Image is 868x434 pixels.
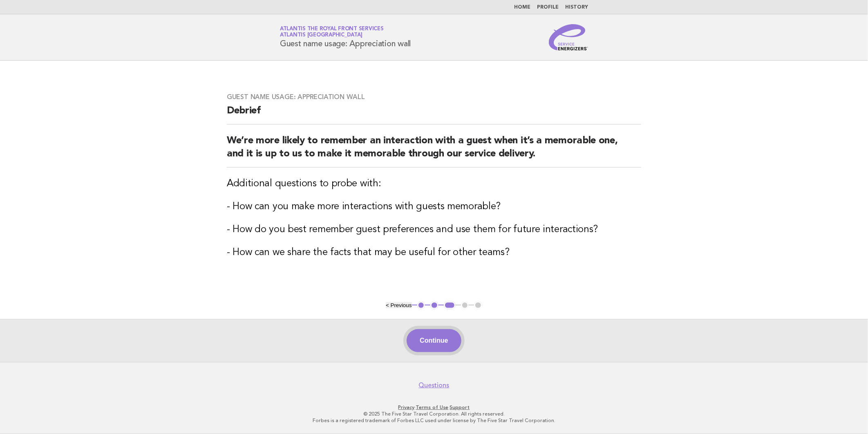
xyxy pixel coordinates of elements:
[398,405,415,410] a: Privacy
[227,246,641,259] h3: - How can we share the facts that may be useful for other teams?
[565,5,588,10] a: History
[514,5,530,10] a: Home
[280,27,411,48] h1: Guest name usage: Appreciation wall
[227,200,641,213] h3: - How can you make more interactions with guests memorable?
[184,411,684,417] p: © 2025 The Five Star Travel Corporation. All rights reserved.
[184,404,684,411] p: · ·
[450,405,470,410] a: Support
[537,5,559,10] a: Profile
[416,405,449,410] a: Terms of Use
[430,301,438,310] button: 2
[417,301,425,310] button: 1
[227,177,641,190] h3: Additional questions to probe with:
[184,417,684,424] p: Forbes is a registered trademark of Forbes LLC used under license by The Five Star Travel Corpora...
[227,104,641,124] h2: Debrief
[419,381,450,389] a: Questions
[549,24,588,50] img: Service Energizers
[407,329,461,352] button: Continue
[280,26,384,38] a: Atlantis The Royal Front ServicesAtlantis [GEOGRAPHIC_DATA]
[444,301,456,310] button: 3
[227,134,641,167] h2: We’re more likely to remember an interaction with a guest when it’s a memorable one, and it is up...
[227,93,641,101] h3: Guest name usage: Appreciation wall
[280,33,362,38] span: Atlantis [GEOGRAPHIC_DATA]
[227,223,641,236] h3: - How do you best remember guest preferences and use them for future interactions?
[386,302,412,308] button: < Previous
